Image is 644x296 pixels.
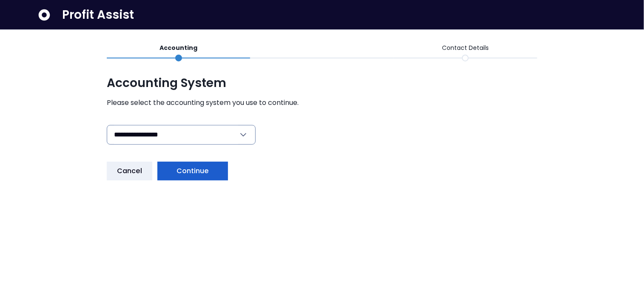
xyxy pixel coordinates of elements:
button: Cancel [107,162,152,180]
span: Cancel [117,166,142,176]
span: Profit Assist [62,7,134,23]
button: Continue [157,162,228,180]
span: Please select the accounting system you use to continue. [107,98,537,108]
span: Accounting System [107,75,537,91]
p: Accounting [160,44,197,52]
p: Contact Details [442,44,489,52]
span: Continue [177,166,209,176]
